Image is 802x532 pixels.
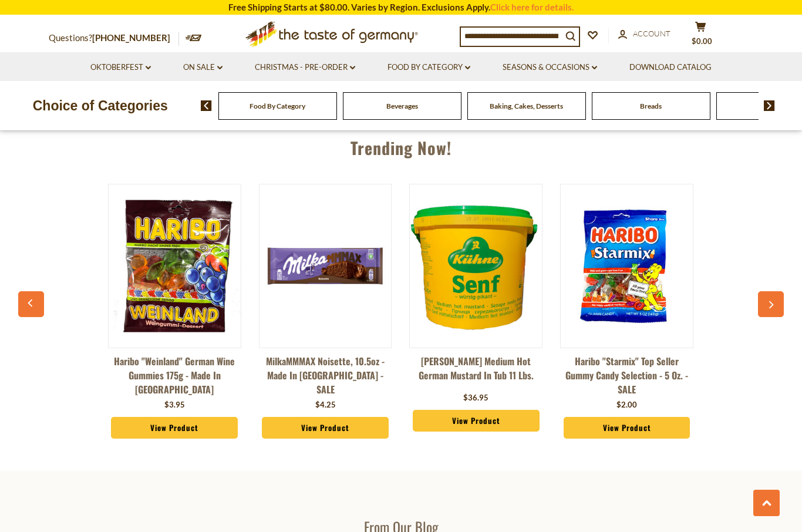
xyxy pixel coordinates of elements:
[629,61,712,74] a: Download Catalog
[315,399,336,411] div: $4.25
[413,410,539,432] a: View Product
[183,61,223,74] a: On Sale
[260,200,392,332] img: MilkaMMMAX Noisette, 10.5oz - made in Austria - SALE
[409,354,542,389] a: [PERSON_NAME] Medium Hot German Mustard in tub 11 lbs.
[503,61,597,74] a: Seasons & Occasions
[49,31,179,46] p: Questions?
[108,354,241,396] a: Haribo "Weinland" German Wine Gummies 175g - Made in [GEOGRAPHIC_DATA]
[618,28,670,41] a: Account
[201,100,212,111] img: previous arrow
[764,100,775,111] img: next arrow
[250,102,305,110] a: Food By Category
[692,36,712,46] span: $0.00
[164,399,185,411] div: $3.95
[463,392,488,404] div: $36.95
[410,200,542,332] img: Kuehne Medium Hot German Mustard in tub 11 lbs.
[564,417,690,439] a: View Product
[259,354,392,396] a: MilkaMMMAX Noisette, 10.5oz - made in [GEOGRAPHIC_DATA] - SALE
[490,102,563,110] a: Baking, Cakes, Desserts
[255,61,355,74] a: Christmas - PRE-ORDER
[616,399,637,411] div: $2.00
[386,102,418,110] a: Beverages
[560,354,693,396] a: Haribo "Starmix" Top Seller Gummy Candy Selection - 5 oz. - SALE
[640,102,662,110] a: Breads
[92,32,170,43] a: [PHONE_NUMBER]
[490,2,574,12] a: Click here for details.
[109,200,241,332] img: Haribo
[24,121,778,169] div: Trending Now!
[262,417,388,439] a: View Product
[683,21,718,50] button: $0.00
[90,61,151,74] a: Oktoberfest
[387,61,470,74] a: Food By Category
[111,417,237,439] a: View Product
[633,29,670,38] span: Account
[561,200,693,332] img: Haribo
